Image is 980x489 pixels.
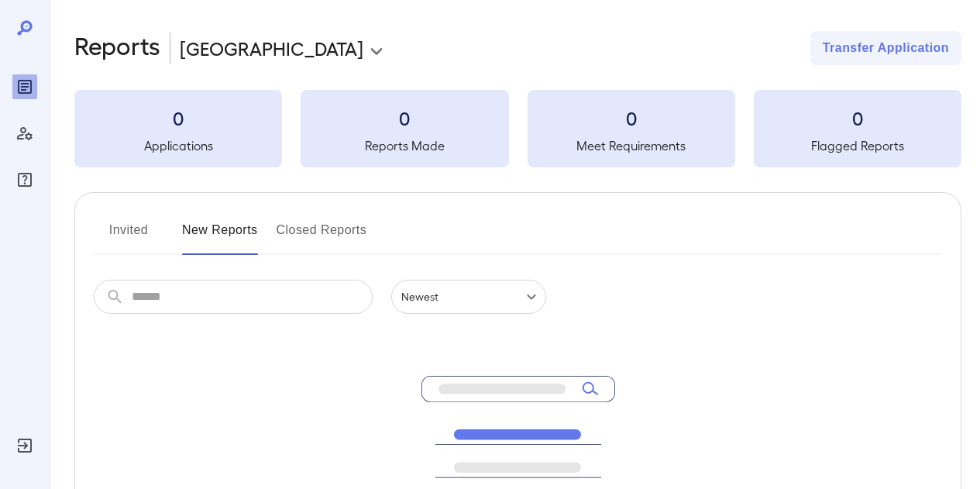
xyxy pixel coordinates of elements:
div: Manage Users [12,121,37,146]
h3: 0 [528,105,735,130]
div: FAQ [12,167,37,192]
button: Transfer Application [810,31,961,65]
h3: 0 [301,105,508,130]
h5: Reports Made [301,136,508,155]
h2: Reports [74,31,160,65]
h5: Applications [74,136,282,155]
p: [GEOGRAPHIC_DATA] [180,36,363,60]
h3: 0 [74,105,282,130]
div: Log Out [12,433,37,458]
h5: Meet Requirements [528,136,735,155]
div: Newest [391,280,546,314]
button: Invited [94,218,163,255]
h5: Flagged Reports [754,136,961,155]
summary: 0Applications0Reports Made0Meet Requirements0Flagged Reports [74,90,961,167]
h3: 0 [754,105,961,130]
button: Closed Reports [277,218,367,255]
div: Reports [12,74,37,99]
button: New Reports [182,218,258,255]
